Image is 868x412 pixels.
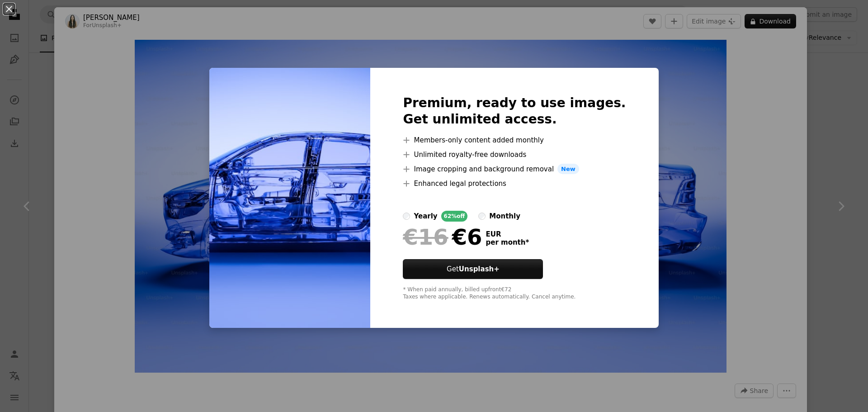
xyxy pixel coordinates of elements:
[403,149,626,160] li: Unlimited royalty-free downloads
[478,213,486,220] input: monthly
[441,211,468,222] div: 62% off
[403,259,543,279] button: GetUnsplash+
[489,211,520,222] div: monthly
[403,213,410,220] input: yearly62%off
[209,68,370,328] img: premium_photo-1737597230774-db90d2539f79
[403,178,626,189] li: Enhanced legal protections
[459,265,500,273] strong: Unsplash+
[403,225,448,249] span: €16
[403,164,626,175] li: Image cropping and background removal
[486,238,529,246] span: per month *
[403,95,626,128] h2: Premium, ready to use images. Get unlimited access.
[557,164,579,175] span: New
[486,230,529,238] span: EUR
[403,286,626,301] div: * When paid annually, billed upfront €72 Taxes where applicable. Renews automatically. Cancel any...
[403,225,482,249] div: €6
[414,211,437,222] div: yearly
[403,135,626,146] li: Members-only content added monthly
